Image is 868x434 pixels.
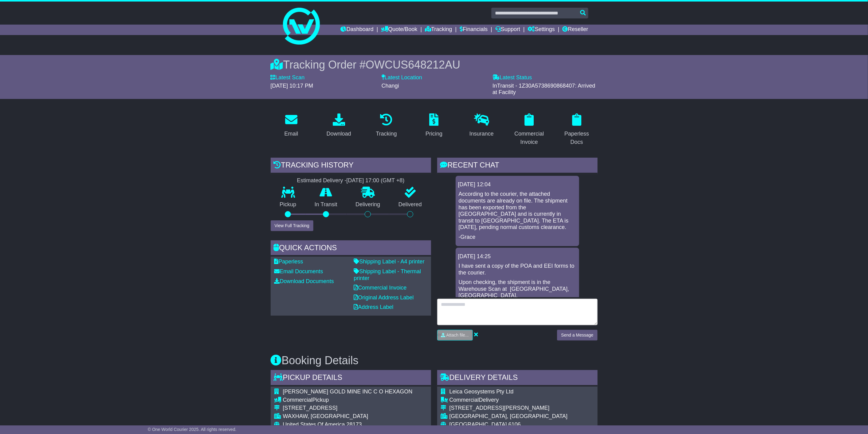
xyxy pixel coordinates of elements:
[450,397,568,404] div: Delivery
[274,258,303,265] a: Paperless
[460,25,488,35] a: Financials
[469,130,494,138] div: Insurance
[284,130,298,138] div: Email
[271,201,306,208] p: Pickup
[283,413,427,420] div: WAXHAW, [GEOGRAPHIC_DATA]
[341,25,374,35] a: Dashboard
[271,354,598,367] h3: Booking Details
[274,278,334,284] a: Download Documents
[271,58,598,71] div: Tracking Order #
[437,370,598,387] div: Delivery Details
[274,268,323,274] a: Email Documents
[425,25,452,35] a: Tracking
[354,294,414,301] a: Original Address Label
[459,279,576,306] p: Upon checking, the shipment is in the Warehouse Scan at [GEOGRAPHIC_DATA], [GEOGRAPHIC_DATA], [GE...
[509,421,521,428] span: 6106
[437,158,598,174] div: RECENT CHAT
[148,427,237,432] span: © One World Courier 2025. All rights reserved.
[493,83,595,96] span: InTransit - 1Z30A5738690868407: Arrived at Facility
[354,304,394,310] a: Address Label
[459,191,576,231] p: According to the courier, the attached documents are already on file. The shipment has been expor...
[271,158,431,174] div: Tracking history
[283,421,345,428] span: United States Of America
[389,201,431,208] p: Delivered
[376,130,397,138] div: Tracking
[366,58,460,71] span: OWCUS648212AU
[382,83,399,89] span: Changi
[280,111,302,140] a: Email
[450,389,514,395] span: Leica Geosystems Pty Ltd
[271,240,431,257] div: Quick Actions
[327,130,351,138] div: Download
[354,258,425,265] a: Shipping Label - A4 printer
[323,111,355,140] a: Download
[354,268,421,281] a: Shipping Label - Thermal printer
[305,201,347,208] p: In Transit
[382,74,422,81] label: Latest Location
[271,177,431,184] div: Estimated Delivery -
[562,25,588,35] a: Reseller
[426,130,442,138] div: Pricing
[283,405,427,412] div: [STREET_ADDRESS]
[422,111,446,140] a: Pricing
[271,220,313,231] button: View Full Tracking
[450,421,507,428] span: [GEOGRAPHIC_DATA]
[271,370,431,387] div: Pickup Details
[372,111,401,140] a: Tracking
[459,263,576,276] p: I have sent a copy of the POA and EEI forms to the courier.
[560,130,594,146] div: Paperless Docs
[459,234,576,241] p: -Grace
[465,111,498,140] a: Insurance
[493,74,532,81] label: Latest Status
[450,397,479,403] span: Commercial
[450,413,568,420] div: [GEOGRAPHIC_DATA], [GEOGRAPHIC_DATA]
[283,389,413,395] span: [PERSON_NAME] GOLD MINE INC C O HEXAGON
[283,397,427,404] div: Pickup
[458,253,577,260] div: [DATE] 14:25
[271,74,305,81] label: Latest Scan
[347,421,362,428] span: 28173
[528,25,555,35] a: Settings
[509,111,550,148] a: Commercial Invoice
[450,405,568,412] div: [STREET_ADDRESS][PERSON_NAME]
[283,397,312,403] span: Commercial
[557,330,597,341] button: Send a Message
[495,25,520,35] a: Support
[354,285,407,291] a: Commercial Invoice
[458,181,577,188] div: [DATE] 12:04
[271,83,313,89] span: [DATE] 10:17 PM
[381,25,417,35] a: Quote/Book
[347,177,405,184] div: [DATE] 17:00 (GMT +8)
[347,201,390,208] p: Delivering
[556,111,598,148] a: Paperless Docs
[513,130,546,146] div: Commercial Invoice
